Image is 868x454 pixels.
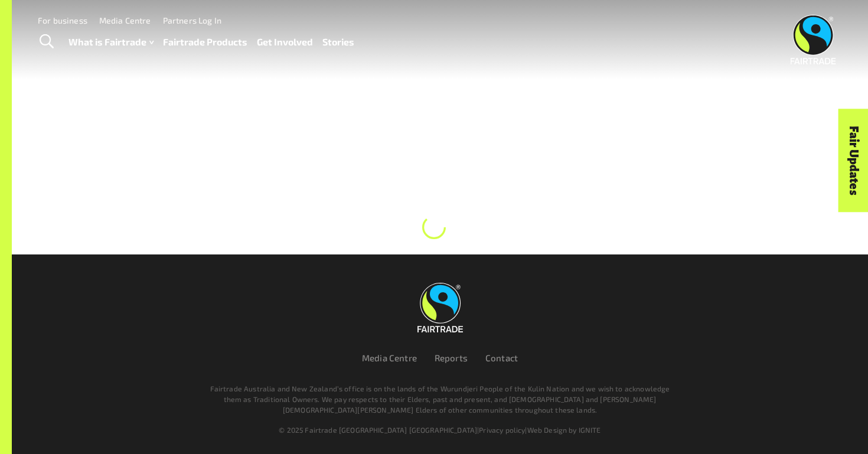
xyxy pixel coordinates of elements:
a: Toggle Search [32,27,61,57]
img: Fairtrade Australia New Zealand logo [417,283,463,332]
a: Media Centre [99,15,151,25]
a: Media Centre [362,352,417,363]
p: Fairtrade Australia and New Zealand’s office is on the lands of the Wurundjeri People of the Kuli... [205,383,675,415]
a: Stories [322,34,354,51]
a: Contact [485,352,518,363]
a: Web Design by IGNITE [527,426,601,434]
a: For business [38,15,87,25]
img: Fairtrade Australia New Zealand logo [791,15,836,64]
span: © 2025 Fairtrade [GEOGRAPHIC_DATA] [GEOGRAPHIC_DATA] [279,426,477,434]
a: Get Involved [257,34,313,51]
a: Partners Log In [163,15,221,25]
a: Reports [435,352,468,363]
a: Fairtrade Products [163,34,247,51]
a: What is Fairtrade [68,34,154,51]
a: Privacy policy [479,426,525,434]
div: | | [84,424,795,435]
